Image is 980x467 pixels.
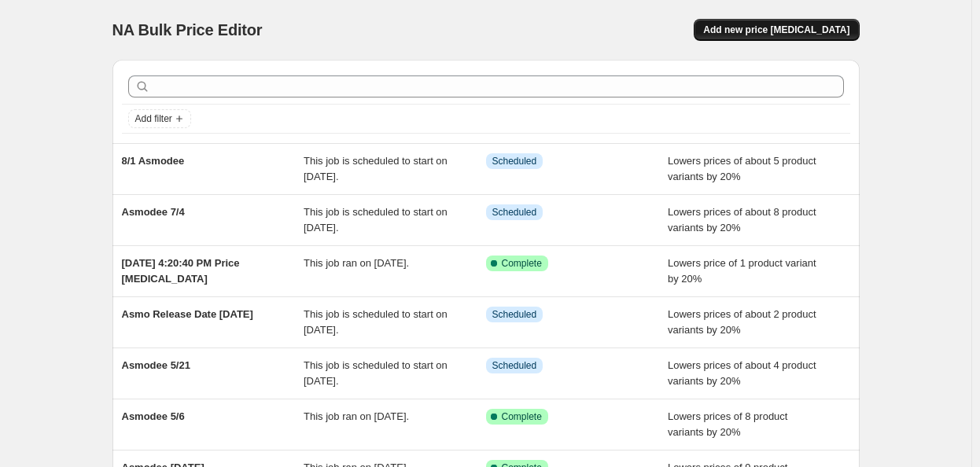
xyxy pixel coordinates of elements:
[492,359,537,372] span: Scheduled
[668,155,816,182] span: Lowers prices of about 5 product variants by 20%
[502,257,542,270] span: Complete
[112,21,263,39] span: NA Bulk Price Editor
[122,257,240,285] span: [DATE] 4:20:40 PM Price [MEDICAL_DATA]
[502,410,542,423] span: Complete
[304,410,409,422] span: This job ran on [DATE].
[122,308,253,320] span: Asmo Release Date [DATE]
[668,257,816,285] span: Lowers price of 1 product variant by 20%
[304,155,448,182] span: This job is scheduled to start on [DATE].
[122,206,185,218] span: Asmodee 7/4
[668,359,816,387] span: Lowers prices of about 4 product variants by 20%
[304,206,448,233] span: This job is scheduled to start on [DATE].
[668,308,816,336] span: Lowers prices of about 2 product variants by 20%
[128,109,191,128] button: Add filter
[694,19,859,41] button: Add new price [MEDICAL_DATA]
[122,155,185,167] span: 8/1 Asmodee
[304,359,448,387] span: This job is scheduled to start on [DATE].
[122,410,185,422] span: Asmodee 5/6
[668,206,816,233] span: Lowers prices of about 8 product variants by 20%
[304,308,448,336] span: This job is scheduled to start on [DATE].
[122,359,190,371] span: Asmodee 5/21
[135,112,172,125] span: Add filter
[492,206,537,219] span: Scheduled
[304,257,409,269] span: This job ran on [DATE].
[492,308,537,321] span: Scheduled
[703,24,849,36] span: Add new price [MEDICAL_DATA]
[668,410,787,438] span: Lowers prices of 8 product variants by 20%
[492,155,537,167] span: Scheduled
